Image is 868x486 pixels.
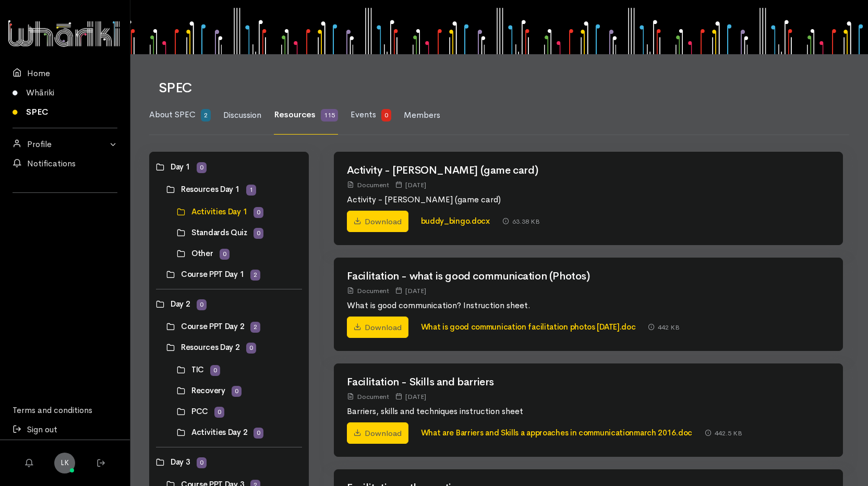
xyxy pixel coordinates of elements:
[421,322,636,332] a: What is good communication facilitation photos [DATE].doc
[201,109,211,121] span: 2
[274,109,316,120] span: Resources
[347,405,830,418] p: Barriers, skills and techniques instruction sheet
[223,96,261,135] a: Discussion
[321,109,338,121] span: 115
[351,109,376,120] span: Events
[347,271,830,282] h2: Facilitation - what is good communication (Photos)
[502,216,540,227] div: 63.38 KB
[421,216,490,226] a: buddy_bingo.docx
[381,109,391,121] span: 0
[421,428,692,438] a: What are Barriers and Skills a approaches in communicationmarch 2016.doc
[149,96,211,135] a: About SPEC 2
[223,110,261,120] span: Discussion
[347,285,389,296] div: Document
[274,96,338,135] a: Resources 115
[347,317,408,338] a: Download
[347,376,830,388] h2: Facilitation - Skills and barriers
[404,96,440,135] a: Members
[351,96,391,135] a: Events 0
[347,193,830,206] p: Activity - [PERSON_NAME] (game card)
[347,211,408,233] a: Download
[149,109,196,120] span: About SPEC
[347,422,408,444] a: Download
[648,322,680,333] div: 442 KB
[159,81,837,96] h1: SPEC
[404,110,440,120] span: Members
[347,299,830,312] p: What is good communication? Instruction sheet.
[13,199,117,220] div: Follow us on LinkedIn
[347,179,389,190] div: Document
[395,179,426,190] div: [DATE]
[395,285,426,296] div: [DATE]
[347,391,389,402] div: Document
[54,453,75,473] a: LK
[705,428,742,439] div: 442.5 KB
[347,165,830,176] h2: Activity - [PERSON_NAME] (game card)
[395,391,426,402] div: [DATE]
